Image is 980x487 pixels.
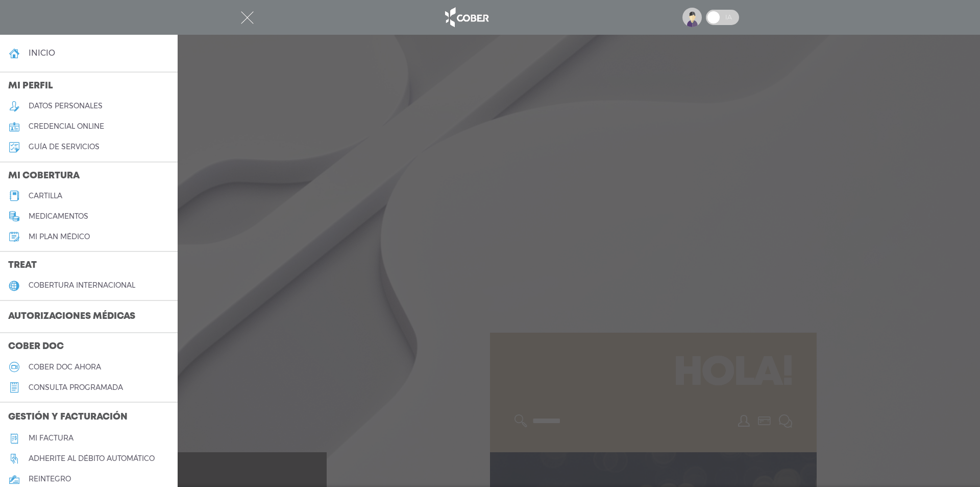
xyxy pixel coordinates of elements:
[29,192,62,200] h5: cartilla
[29,475,71,483] h5: reintegro
[29,233,90,241] h5: Mi plan médico
[241,11,254,24] img: Cober_menu-close-white.svg
[29,281,135,290] h5: cobertura internacional
[29,143,100,151] h5: guía de servicios
[439,5,493,30] img: logo_cober_home-white.png
[29,212,88,221] h5: medicamentos
[29,363,101,372] h5: Cober doc ahora
[29,102,103,110] h5: datos personales
[29,48,55,58] h4: inicio
[29,434,73,443] h5: Mi factura
[29,454,155,463] h5: Adherite al débito automático
[29,383,123,392] h5: consulta programada
[682,8,702,27] img: profile-placeholder.svg
[29,122,104,131] h5: credencial online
